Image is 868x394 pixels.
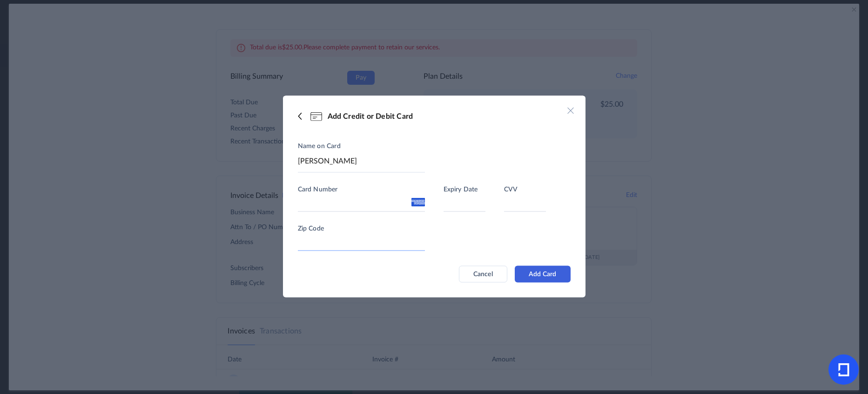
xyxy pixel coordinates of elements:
[298,184,425,195] label: Card Number
[504,199,546,208] iframe: To enrich screen reader interactions, please activate Accessibility in Grammarly extension settings
[298,238,425,247] iframe: To enrich screen reader interactions, please activate Accessibility in Grammarly extension settings
[444,199,485,208] iframe: To enrich screen reader interactions, please activate Accessibility in Grammarly extension settings
[298,141,425,152] label: Name on Card
[504,184,546,195] label: CVV
[298,199,425,208] iframe: To enrich screen reader interactions, please activate Accessibility in Grammarly extension settings
[298,223,425,234] label: Zip Code
[444,184,485,195] label: Expiry Date
[411,198,425,207] img: Input Card Image
[459,266,507,283] button: Cancel
[298,156,425,173] input: Name on Card
[566,106,575,115] img: close icon
[310,112,323,121] img: edit card icon
[298,113,302,120] img: arrow
[328,111,413,122] h4: Add Credit or Debit Card
[515,266,571,283] button: Add Card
